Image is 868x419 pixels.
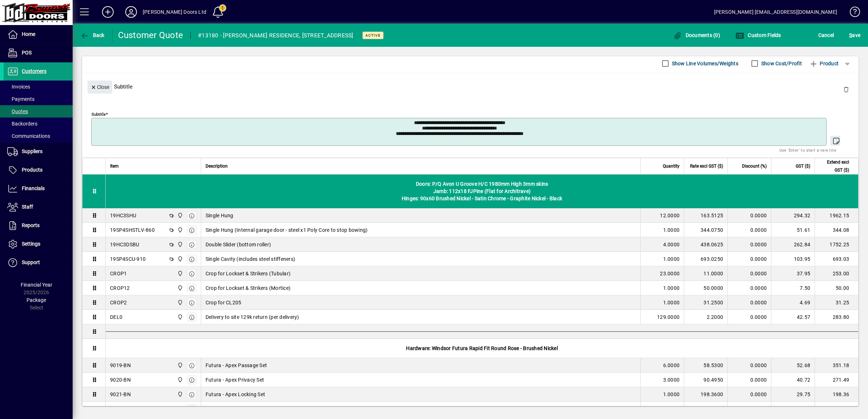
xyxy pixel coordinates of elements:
label: Show Line Volumes/Weights [670,60,738,67]
span: 6.0000 [663,362,680,369]
span: Bennett Doors Ltd [175,226,184,234]
div: 19HC3DSBU [110,241,139,248]
app-page-header-button: Delete [837,86,855,93]
td: 42.57 [771,310,815,324]
mat-hint: Use 'Enter' to start a new line [779,146,836,154]
div: 9018D-BN [110,405,134,412]
a: Knowledge Base [844,1,859,25]
div: 438.0625 [689,241,723,248]
span: Custom Fields [735,32,781,38]
span: Cancel [818,29,834,41]
span: ave [849,29,860,41]
a: Support [4,254,73,272]
a: Backorders [4,118,73,130]
span: Double Slider (bottom roller) [206,241,271,248]
button: Custom Fields [734,29,783,42]
a: Products [4,161,73,179]
td: 271.49 [815,373,858,387]
td: 40.72 [771,373,815,387]
div: Subtitle [82,73,859,100]
span: Bennett Doors Ltd [175,255,184,263]
td: 351.18 [815,358,858,373]
span: Futura - Apex Passage Set [206,362,267,369]
span: 1.0000 [663,284,680,292]
div: 9021-BN [110,391,131,398]
a: Financials [4,180,73,198]
span: 1.0000 [663,255,680,263]
td: 13.12 [771,402,815,416]
span: Discount (%) [742,162,767,170]
app-page-header-button: Close [86,83,114,90]
span: Suppliers [22,148,42,154]
div: 11.0000 [689,270,723,277]
a: Reports [4,217,73,235]
td: 87.48 [815,402,858,416]
div: Doors: P/Q Avon U Groove H/C 1980mm High 3mm skins Jamb: 112x18 FJPine (Flat for Architrave) Hing... [106,174,858,208]
td: 37.95 [771,266,815,281]
td: 294.32 [771,208,815,223]
span: 129.0000 [657,313,680,321]
span: Single Cavity (includes steel stiffeners) [206,255,295,263]
span: Home [22,31,35,37]
td: 29.75 [771,387,815,402]
td: 283.80 [815,310,858,324]
td: 52.68 [771,358,815,373]
div: CROP1 [110,270,127,277]
td: 7.50 [771,281,815,295]
a: Communications [4,130,73,142]
span: Rate excl GST ($) [690,162,723,170]
td: 198.36 [815,387,858,402]
span: 1.0000 [663,391,680,398]
button: Back [78,29,106,42]
span: Support [22,259,40,265]
div: 2.2000 [689,313,723,321]
td: 0.0000 [727,281,771,295]
span: Settings [22,241,40,247]
span: Staff [22,204,33,210]
mat-label: Subtitle [92,112,106,117]
span: Bennett Doors Ltd [175,405,184,413]
td: 344.08 [815,223,858,237]
button: Documents (0) [671,29,722,42]
td: 103.95 [771,252,815,266]
a: Payments [4,93,73,105]
button: Add [96,5,119,19]
td: 693.03 [815,252,858,266]
td: 31.25 [815,295,858,310]
td: 0.0000 [727,208,771,223]
button: Profile [119,5,143,19]
span: Products [22,167,42,173]
div: 29.1600 [689,405,723,412]
td: 51.61 [771,223,815,237]
span: Crop for Lockset & Strikers (Tubular) [206,270,291,277]
span: Communications [7,133,50,139]
div: 19SP4SCU-910 [110,255,146,263]
div: CROP2 [110,299,127,306]
span: 12.0000 [660,212,680,219]
span: Payments [7,96,35,102]
span: Bennett Doors Ltd [175,270,184,278]
span: Bennett Doors Ltd [175,313,184,321]
button: Save [847,29,862,42]
div: #13180 - [PERSON_NAME] RESIDENCE, [STREET_ADDRESS] [198,30,353,41]
td: 0.0000 [727,310,771,324]
span: Back [80,32,105,38]
td: 0.0000 [727,223,771,237]
span: 1.0000 [663,226,680,234]
div: 19SP4SHSTLV-860 [110,226,155,234]
label: Show Cost/Profit [760,60,802,67]
span: Delivery to site 129k return (per delivery) [206,313,299,321]
a: Settings [4,235,73,253]
span: Single Hung (Internal garage door - steel x1 Poly Core to stop bowing) [206,226,368,234]
td: 0.0000 [727,373,771,387]
button: Product [806,57,842,70]
div: [PERSON_NAME] Doors Ltd [143,6,206,18]
span: Package [27,297,46,303]
span: Documents (0) [673,32,720,38]
span: Futura - Apex Dummy Lever Non-Handed [206,405,301,412]
span: Bennett Doors Ltd [175,299,184,307]
div: 50.0000 [689,284,723,292]
td: 4.69 [771,295,815,310]
span: Description [206,162,228,170]
td: 0.0000 [727,358,771,373]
